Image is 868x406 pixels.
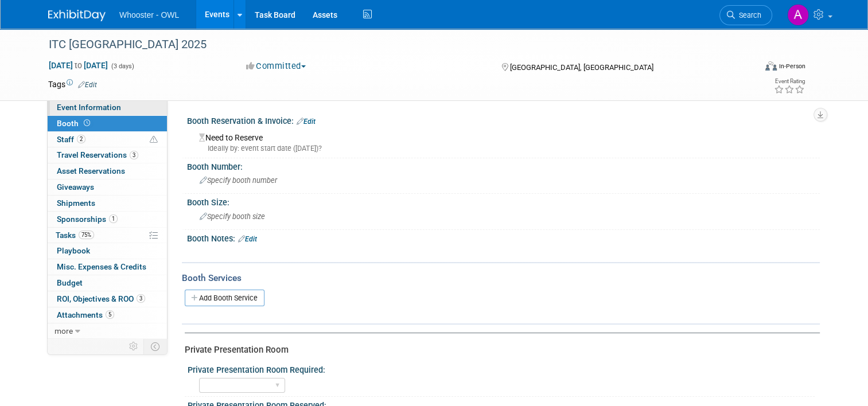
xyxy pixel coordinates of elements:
span: 75% [79,231,94,239]
span: Staff [57,135,85,144]
a: Booth [48,116,167,131]
span: Booth [57,119,92,128]
div: Booth Reservation & Invoice: [187,112,820,127]
span: Specify booth size [200,212,265,221]
span: Attachments [57,310,114,319]
span: 5 [106,310,114,319]
div: Event Rating [774,79,805,84]
span: Asset Reservations [57,166,125,175]
span: 3 [137,294,145,303]
span: Shipments [57,198,95,208]
span: 1 [109,214,118,223]
span: ROI, Objectives & ROO [57,294,145,303]
div: Booth Size: [187,194,820,208]
a: Attachments5 [48,307,167,323]
span: Sponsorships [57,214,118,224]
a: Staff2 [48,132,167,147]
a: Playbook [48,243,167,259]
span: Travel Reservations [57,150,138,159]
a: Edit [78,81,97,89]
span: Budget [57,278,83,287]
a: Misc. Expenses & Credits [48,259,167,275]
div: ITC [GEOGRAPHIC_DATA] 2025 [45,34,741,55]
a: Sponsorships1 [48,212,167,227]
a: Asset Reservations [48,163,167,179]
span: Playbook [57,246,90,255]
span: Event Information [57,103,121,112]
a: Edit [238,235,257,243]
span: Potential Scheduling Conflict -- at least one attendee is tagged in another overlapping event. [150,135,158,145]
img: Abe Romero [787,4,809,26]
div: Booth Number: [187,158,820,173]
div: Event Format [694,60,805,77]
span: 3 [130,151,138,159]
span: to [73,61,84,70]
span: [GEOGRAPHIC_DATA], [GEOGRAPHIC_DATA] [510,63,653,72]
div: Booth Notes: [187,230,820,245]
span: Booth not reserved yet [81,119,92,127]
a: Budget [48,275,167,291]
div: Ideally by: event start date ([DATE])? [199,143,811,154]
a: more [48,323,167,339]
a: Edit [297,118,316,126]
td: Tags [48,79,97,90]
div: Need to Reserve [196,129,811,154]
span: [DATE] [DATE] [48,60,108,71]
img: Format-Inperson.png [765,61,777,71]
div: Private Presentation Room Required: [188,361,815,376]
span: Search [735,11,761,19]
button: Committed [242,60,310,72]
a: ROI, Objectives & ROO3 [48,291,167,307]
span: Misc. Expenses & Credits [57,262,146,271]
a: Add Booth Service [185,290,264,306]
a: Shipments [48,196,167,211]
span: Whooster - OWL [119,10,179,19]
div: In-Person [779,62,805,71]
span: Tasks [56,231,94,240]
span: (3 days) [110,63,134,70]
span: more [55,326,73,335]
div: Booth Services [182,272,820,284]
a: Tasks75% [48,228,167,243]
div: Private Presentation Room [185,344,811,356]
td: Personalize Event Tab Strip [124,339,144,354]
span: 2 [77,135,85,143]
span: Specify booth number [200,176,277,185]
td: Toggle Event Tabs [144,339,168,354]
a: Event Information [48,100,167,115]
span: Giveaways [57,182,94,192]
img: ExhibitDay [48,10,106,21]
a: Giveaways [48,179,167,195]
a: Search [719,5,772,25]
a: Travel Reservations3 [48,147,167,163]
